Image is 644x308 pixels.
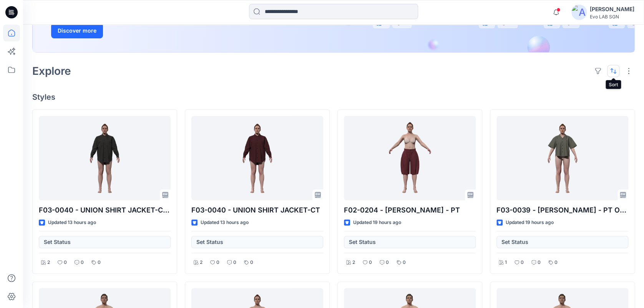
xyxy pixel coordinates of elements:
p: 0 [216,259,219,267]
h2: Explore [32,65,71,77]
a: F02-0204 - JENNY Shoulotte - PT [344,116,476,200]
p: 0 [369,259,372,267]
p: Updated 19 hours ago [353,219,401,227]
p: 2 [47,259,50,267]
p: Updated 13 hours ago [201,219,249,227]
p: 0 [98,259,101,267]
p: 2 [200,259,202,267]
p: 0 [554,259,558,267]
button: Discover more [51,23,103,38]
p: F03-0039 - [PERSON_NAME] - PT OLIVE [496,205,628,216]
a: F03-0040 - UNION SHIRT JACKET-CORD [39,116,171,200]
p: 0 [233,259,236,267]
a: F03-0040 - UNION SHIRT JACKET-CT [191,116,323,200]
p: F03-0040 - UNION SHIRT JACKET-CORD [39,205,171,216]
p: F02-0204 - [PERSON_NAME] - PT [344,205,476,216]
h4: Styles [32,92,635,102]
div: [PERSON_NAME] [590,5,634,14]
p: 0 [538,259,541,267]
p: 0 [403,259,406,267]
div: Evo LAB SGN [590,14,634,20]
p: 2 [352,259,355,267]
p: 1 [505,259,507,267]
p: F03-0040 - UNION SHIRT JACKET-CT [191,205,323,216]
p: Updated 13 hours ago [48,219,96,227]
p: 0 [521,259,524,267]
img: avatar [571,5,587,20]
p: 0 [250,259,253,267]
p: 0 [81,259,84,267]
a: F03-0039 - DANI Shirt - PT OLIVE [496,116,628,200]
a: Discover more [51,23,224,38]
p: Updated 19 hours ago [506,219,554,227]
p: 0 [64,259,67,267]
p: 0 [386,259,389,267]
